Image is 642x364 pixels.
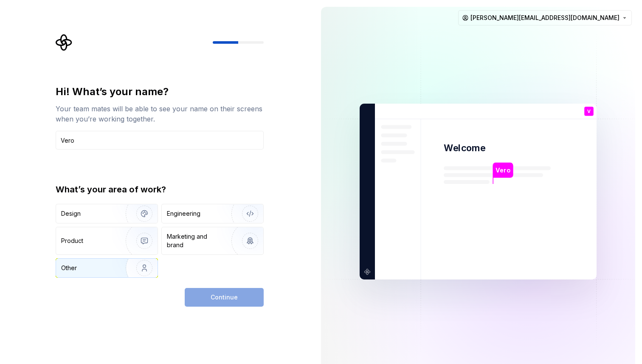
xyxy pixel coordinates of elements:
[167,209,200,218] div: Engineering
[587,109,591,114] p: V
[56,131,264,150] input: Han Solo
[496,166,510,175] p: Vero
[458,10,632,25] button: [PERSON_NAME][EMAIL_ADDRESS][DOMAIN_NAME]
[61,237,83,245] div: Product
[56,183,264,195] div: What’s your area of work?
[56,34,73,51] svg: Supernova Logo
[61,264,77,272] div: Other
[56,104,264,124] div: Your team mates will be able to see your name on their screens when you’re working together.
[470,14,619,22] span: [PERSON_NAME][EMAIL_ADDRESS][DOMAIN_NAME]
[56,85,264,99] div: Hi! What’s your name?
[167,232,224,249] div: Marketing and brand
[61,209,81,218] div: Design
[444,142,485,154] p: Welcome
